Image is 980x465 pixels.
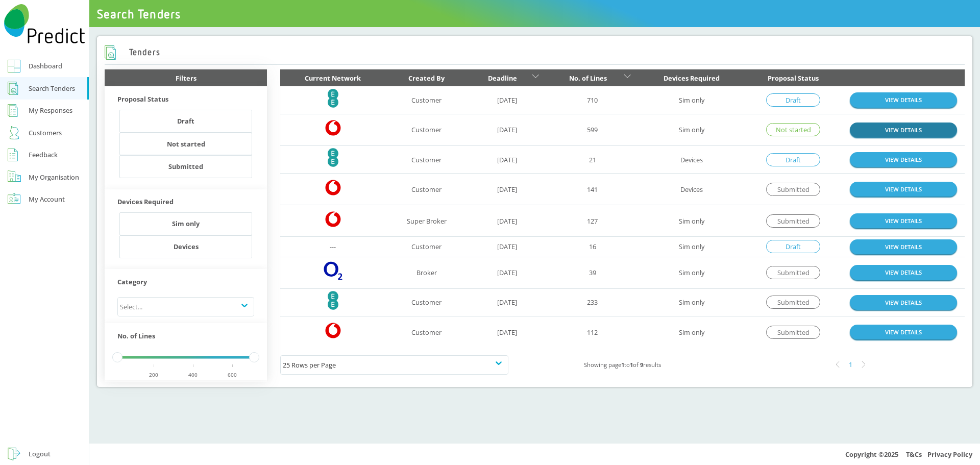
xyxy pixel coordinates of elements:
button: Devices [119,235,252,258]
td: Customer [386,145,468,174]
td: Super Broker [386,205,468,237]
td: Sim only [639,114,744,145]
div: 200 [131,369,176,381]
b: 1 [621,361,624,369]
div: Copyright © 2025 [89,443,980,465]
td: Customer [386,86,468,114]
td: 127 [547,205,639,237]
div: Submitted [766,296,820,309]
a: VIEW DETAILS [850,265,957,280]
td: Sim only [639,237,744,257]
td: [DATE] [468,288,547,316]
div: Not started [167,141,205,148]
div: Draft [766,240,820,253]
div: Draft [766,93,820,107]
td: Broker [386,257,468,288]
td: [DATE] [468,237,547,257]
div: Showing page to of results [508,359,737,371]
a: VIEW DETAILS [850,152,957,167]
h2: Tenders [105,45,160,60]
td: Sim only [639,316,744,348]
div: Proposal Status [752,72,835,84]
a: VIEW DETAILS [850,92,957,107]
td: [DATE] [468,145,547,174]
div: No. of Lines [554,72,622,84]
div: Deadline [475,72,530,84]
td: 21 [547,145,639,174]
img: Predict Mobile [4,4,85,44]
a: T&Cs [906,450,922,459]
td: [DATE] [468,257,547,288]
button: Not started [119,133,252,156]
td: Sim only [639,205,744,237]
td: [DATE] [468,86,547,114]
div: Submitted [168,163,203,170]
td: [DATE] [468,174,547,205]
b: 1 [630,361,633,369]
div: Submitted [766,214,820,228]
div: Devices [174,243,199,250]
div: My Organisation [29,171,79,183]
td: 141 [547,174,639,205]
div: Devices Required [117,195,254,212]
div: 600 [210,369,255,381]
td: Customer [386,316,468,348]
b: 9 [640,361,643,369]
td: Customer [386,288,468,316]
div: 1 [844,358,857,372]
div: Search Tenders [29,82,75,94]
td: [DATE] [468,316,547,348]
a: VIEW DETAILS [850,123,957,137]
div: Filters [105,69,267,86]
td: 112 [547,316,639,348]
div: Select... [120,301,142,313]
td: 39 [547,257,639,288]
td: Sim only [639,257,744,288]
td: Customer [386,237,468,257]
div: Dashboard [29,60,62,72]
td: 599 [547,114,639,145]
div: Sim only [172,221,200,227]
div: Category [117,276,254,292]
div: Feedback [29,149,58,161]
div: My Account [29,193,65,205]
div: Logout [29,448,51,460]
td: [DATE] [468,205,547,237]
div: Submitted [766,266,820,279]
td: [DATE] [468,114,547,145]
button: Sim only [119,212,252,235]
div: Created By [394,72,460,84]
div: Submitted [766,326,820,339]
td: 233 [547,288,639,316]
td: --- [280,237,386,257]
td: Customer [386,174,468,205]
div: Current Network [288,72,378,84]
td: Devices [639,174,744,205]
a: VIEW DETAILS [850,325,957,339]
div: Draft [177,118,194,125]
a: Privacy Policy [927,450,972,459]
div: No. of Lines [117,330,254,347]
td: 16 [547,237,639,257]
td: Customer [386,114,468,145]
a: VIEW DETAILS [850,213,957,228]
div: 25 Rows per Page [283,359,506,371]
div: Customers [29,127,62,139]
div: My Responses [29,104,72,116]
div: Not started [766,123,820,136]
a: VIEW DETAILS [850,239,957,254]
td: 710 [547,86,639,114]
div: Draft [766,153,820,166]
div: Proposal Status [117,93,254,110]
a: VIEW DETAILS [850,182,957,197]
button: Submitted [119,155,252,178]
td: Devices [639,145,744,174]
button: Draft [119,110,252,133]
td: Sim only [639,288,744,316]
div: Devices Required [646,72,737,84]
td: Sim only [639,86,744,114]
div: Submitted [766,183,820,196]
div: 400 [170,369,216,381]
a: VIEW DETAILS [850,295,957,310]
